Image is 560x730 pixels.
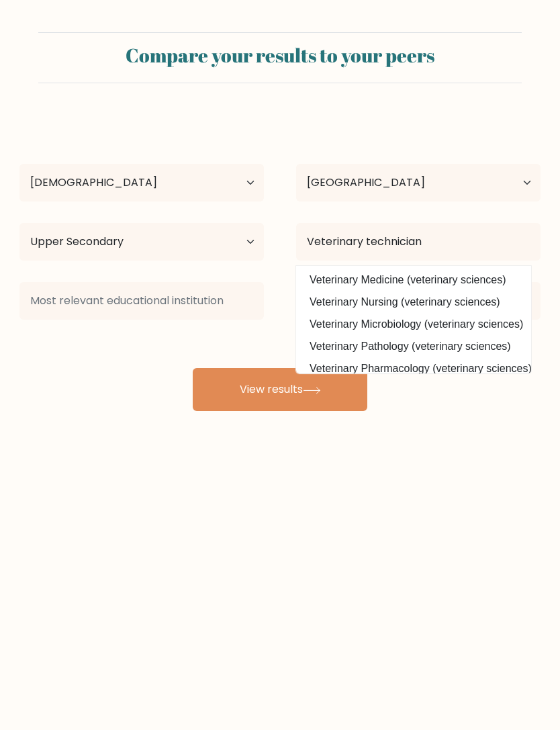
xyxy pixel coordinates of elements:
[299,314,528,335] option: Veterinary Microbiology (veterinary sciences)
[193,368,367,411] button: View results
[299,336,528,357] option: Veterinary Pathology (veterinary sciences)
[46,44,514,66] h2: Compare your results to your peers
[299,269,528,291] option: Veterinary Medicine (veterinary sciences)
[19,282,264,320] input: Most relevant educational institution
[299,291,528,313] option: Veterinary Nursing (veterinary sciences)
[296,223,541,261] input: What did you study?
[299,358,528,379] option: Veterinary Pharmacology (veterinary sciences)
